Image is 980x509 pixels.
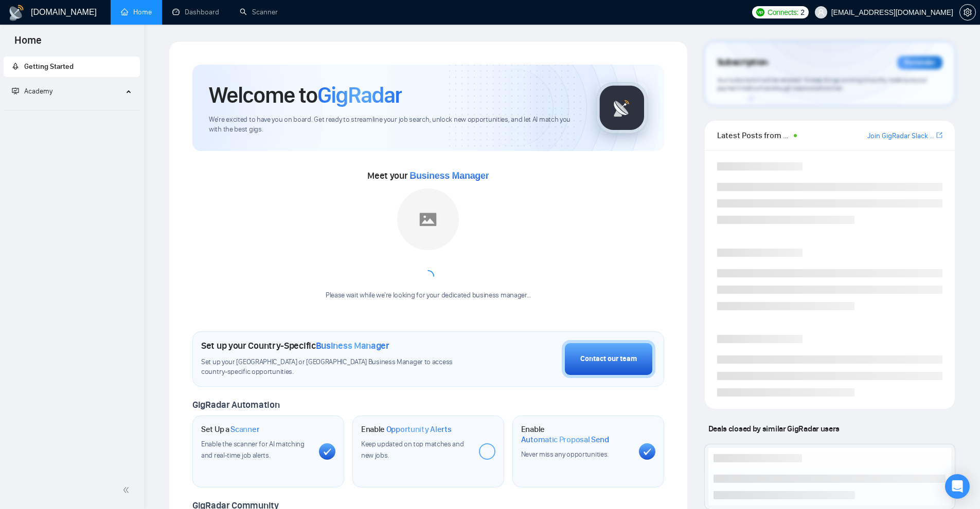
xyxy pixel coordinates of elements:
li: Getting Started [4,56,140,77]
span: Business Manager [409,171,489,181]
span: Automatic Proposal Send [521,435,609,445]
span: Scanner [230,424,259,435]
span: Deals closed by similar GigRadar users [704,420,844,438]
a: Join GigRadar Slack Community [867,130,934,142]
div: Contact our team [580,353,637,365]
span: Connects: [768,7,798,18]
a: export [936,130,942,140]
span: rocket [12,63,19,70]
h1: Welcome to [209,81,402,109]
span: Keep updated on top matches and new jobs. [361,440,464,460]
span: Business Manager [316,340,389,351]
span: Subscription [717,54,768,71]
img: upwork-logo.png [756,8,764,16]
span: GigRadar Automation [192,399,279,410]
h1: Enable [361,424,452,435]
h1: Enable [521,424,631,444]
span: export [936,131,942,139]
span: Home [6,33,50,54]
span: Opportunity Alerts [386,424,452,435]
span: Meet your [367,170,489,181]
span: user [817,9,825,16]
a: searchScanner [240,8,278,16]
img: placeholder.png [397,188,459,250]
h1: Set Up a [201,424,259,435]
img: gigradar-logo.png [596,82,648,134]
span: Your subscription will be renewed. To keep things running smoothly, make sure your payment method... [717,76,927,92]
img: logo [8,5,25,21]
div: Reminder [897,56,942,69]
span: We're excited to have you on board. Get ready to streamline your job search, unlock new opportuni... [209,115,580,135]
span: Academy [24,87,52,96]
div: Open Intercom Messenger [945,474,970,499]
a: dashboardDashboard [172,8,219,16]
span: double-left [122,485,133,495]
span: GigRadar [317,81,402,109]
span: Latest Posts from the GigRadar Community [717,129,791,142]
li: Academy Homepage [4,106,140,112]
a: setting [959,8,976,16]
div: Please wait while we're looking for your dedicated business manager... [319,291,537,300]
h1: Set up your Country-Specific [201,340,389,351]
span: Enable the scanner for AI matching and real-time job alerts. [201,440,305,460]
span: Getting Started [24,62,74,71]
span: Set up your [GEOGRAPHIC_DATA] or [GEOGRAPHIC_DATA] Business Manager to access country-specific op... [201,357,474,377]
span: setting [960,8,975,16]
span: loading [420,269,436,285]
button: setting [959,4,976,21]
a: homeHome [121,8,152,16]
span: Never miss any opportunities. [521,450,609,459]
span: fund-projection-screen [12,87,19,95]
span: 2 [800,7,805,18]
button: Contact our team [562,340,655,378]
span: Academy [12,87,52,96]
